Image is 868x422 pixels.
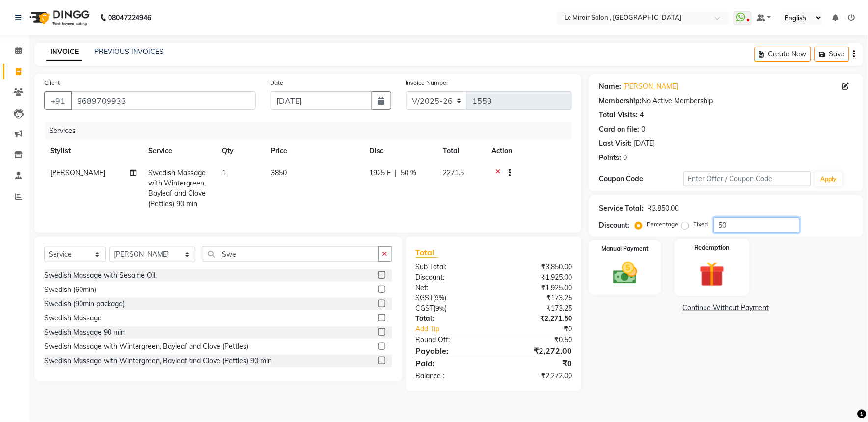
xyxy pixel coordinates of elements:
div: Payable: [408,345,494,357]
span: Total [416,247,438,258]
div: Total Visits: [599,110,638,120]
div: Swedish Massage [44,313,102,323]
div: Swedish Massage 90 min [44,327,125,338]
label: Date [271,79,284,87]
div: ₹0 [508,324,579,334]
div: ( ) [408,303,494,314]
label: Client [44,79,60,87]
img: _gift.svg [692,259,732,290]
th: Stylist [44,140,142,162]
div: Paid: [408,357,494,369]
div: ₹1,925.00 [494,272,579,283]
div: ₹0.50 [494,335,579,345]
div: [DATE] [634,138,655,149]
div: ( ) [408,293,494,303]
div: ₹173.25 [494,303,579,314]
a: [PERSON_NAME] [623,81,678,92]
div: Swedish Massage with Wintergreen, Bayleaf and Clove (Pettles) [44,342,248,352]
span: 9% [435,294,445,302]
span: [PERSON_NAME] [50,168,105,177]
div: Discount: [408,272,494,283]
div: Net: [408,283,494,293]
img: _cash.svg [606,259,645,287]
div: Card on file: [599,124,639,134]
b: 08047224946 [108,4,151,31]
div: 0 [641,124,645,134]
div: Sub Total: [408,262,494,272]
div: Last Visit: [599,138,632,149]
div: ₹173.25 [494,293,579,303]
th: Service [142,140,216,162]
div: ₹0 [494,357,579,369]
th: Qty [216,140,265,162]
a: PREVIOUS INVOICES [94,47,163,56]
button: Save [815,47,849,62]
input: Search or Scan [203,246,379,262]
div: ₹2,272.00 [494,345,579,357]
th: Disc [363,140,437,162]
div: Name: [599,81,621,92]
div: Swedish Massage with Wintergreen, Bayleaf and Clove (Pettles) 90 min [44,356,271,366]
div: Membership: [599,96,642,106]
div: ₹1,925.00 [494,283,579,293]
span: SGST [416,293,434,302]
div: Swedish (60min) [44,285,96,295]
th: Action [486,140,572,162]
span: CGST [416,304,434,313]
th: Price [265,140,363,162]
span: Swedish Massage with Wintergreen, Bayleaf and Clove (Pettles) 90 min [148,168,206,208]
div: Services [45,122,579,140]
a: Continue Without Payment [591,303,861,313]
div: Points: [599,153,621,163]
div: ₹3,850.00 [648,203,678,213]
div: ₹2,271.50 [494,314,579,324]
img: logo [25,4,92,31]
div: Discount: [599,220,629,231]
a: Add Tip [408,324,508,334]
input: Enter Offer / Coupon Code [684,171,811,186]
th: Total [437,140,486,162]
label: Fixed [693,220,708,229]
a: INVOICE [46,43,82,61]
input: Search by Name/Mobile/Email/Code [71,91,256,110]
span: 2271.5 [443,168,464,177]
span: 1 [222,168,226,177]
span: 3850 [271,168,287,177]
label: Percentage [647,220,678,229]
div: Coupon Code [599,174,684,184]
div: Balance : [408,371,494,381]
button: +91 [44,91,72,110]
label: Redemption [695,243,730,253]
div: ₹2,272.00 [494,371,579,381]
span: 50 % [401,168,416,178]
button: Create New [755,47,811,62]
div: Swedish (90min package) [44,299,125,309]
span: 9% [436,304,445,312]
div: Round Off: [408,335,494,345]
div: ₹3,850.00 [494,262,579,272]
div: No Active Membership [599,96,853,106]
div: Swedish Massage with Sesame Oil. [44,270,157,281]
button: Apply [815,172,843,186]
div: 4 [640,110,644,120]
div: Total: [408,314,494,324]
div: Service Total: [599,203,644,213]
span: | [395,168,397,178]
div: 0 [623,153,627,163]
label: Invoice Number [406,79,449,87]
label: Manual Payment [602,244,649,253]
span: 1925 F [369,168,391,178]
